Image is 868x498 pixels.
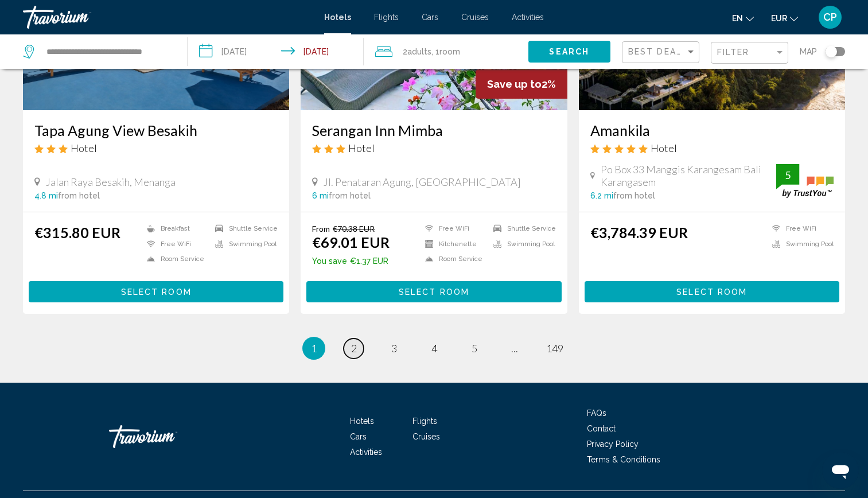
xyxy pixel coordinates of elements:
[711,41,788,65] button: Filter
[476,69,567,99] div: 2%
[717,48,750,57] span: Filter
[34,142,278,154] div: 3 star Hotel
[823,11,837,23] span: CP
[601,163,776,188] span: Po Box 33 Manggis Karangesam Bali Karangasem
[512,13,544,22] a: Activities
[312,191,329,200] span: 6 mi
[209,239,278,249] li: Swimming Pool
[58,191,100,200] span: from hotel
[587,424,616,433] a: Contact
[109,419,224,454] a: Travorium
[732,14,743,23] span: en
[312,256,347,266] span: You save
[487,78,542,90] span: Save up to
[549,48,589,57] span: Search
[822,452,859,489] iframe: Bouton de lancement de la fenêtre de messagerie
[141,224,209,234] li: Breakfast
[431,44,460,60] span: , 1
[461,13,489,22] a: Cruises
[651,142,677,154] span: Hotel
[590,224,688,241] ins: €3,784.39 EUR
[585,281,839,302] button: Select Room
[585,284,839,297] a: Select Room
[348,142,375,154] span: Hotel
[350,417,374,426] a: Hotels
[419,239,488,249] li: Kitchenette
[590,191,613,200] span: 6.2 mi
[209,224,278,234] li: Shuttle Service
[407,47,431,56] span: Adults
[324,176,521,188] span: Jl. Penataran Agung, [GEOGRAPHIC_DATA]
[766,224,834,234] li: Free WiFi
[374,13,399,22] a: Flights
[350,432,367,441] a: Cars
[34,122,278,139] a: Tapa Agung View Besakih
[412,432,440,441] a: Cruises
[766,239,834,249] li: Swimming Pool
[732,10,754,26] button: Change language
[306,281,561,302] button: Select Room
[771,10,798,26] button: Change currency
[403,44,431,60] span: 2
[350,448,382,457] span: Activities
[771,14,787,23] span: EUR
[628,48,696,57] mat-select: Sort by
[329,191,371,200] span: from hotel
[528,41,610,62] button: Search
[628,47,688,56] span: Best Deals
[34,191,58,200] span: 4.8 mi
[306,284,561,297] a: Select Room
[590,122,834,139] a: Amankila
[364,34,528,69] button: Travelers: 2 adults, 0 children
[431,342,437,355] span: 4
[587,408,606,418] a: FAQs
[815,5,845,29] button: User Menu
[419,224,488,234] li: Free WiFi
[311,342,317,355] span: 1
[776,164,834,198] img: trustyou-badge.svg
[34,224,120,241] ins: €315.80 EUR
[351,342,357,355] span: 2
[472,342,477,355] span: 5
[422,13,438,22] a: Cars
[23,337,845,360] ul: Pagination
[439,47,460,56] span: Room
[141,254,209,264] li: Room Service
[488,239,556,249] li: Swimming Pool
[46,176,176,188] span: Jalan Raya Besakih, Menanga
[71,142,97,154] span: Hotel
[587,439,639,449] a: Privacy Policy
[800,44,817,60] span: Map
[412,417,437,426] a: Flights
[23,6,313,29] a: Travorium
[121,287,192,297] span: Select Room
[29,284,283,297] a: Select Room
[613,191,655,200] span: from hotel
[312,142,555,154] div: 3 star Hotel
[188,34,364,69] button: Check-in date: Aug 23, 2025 Check-out date: Aug 26, 2025
[29,281,283,302] button: Select Room
[676,287,747,297] span: Select Room
[324,13,351,22] a: Hotels
[333,224,375,234] del: €70.38 EUR
[419,254,488,264] li: Room Service
[776,168,799,182] div: 5
[312,122,555,139] a: Serangan Inn Mimba
[817,46,845,57] button: Toggle map
[587,455,660,464] a: Terms & Conditions
[312,224,330,234] span: From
